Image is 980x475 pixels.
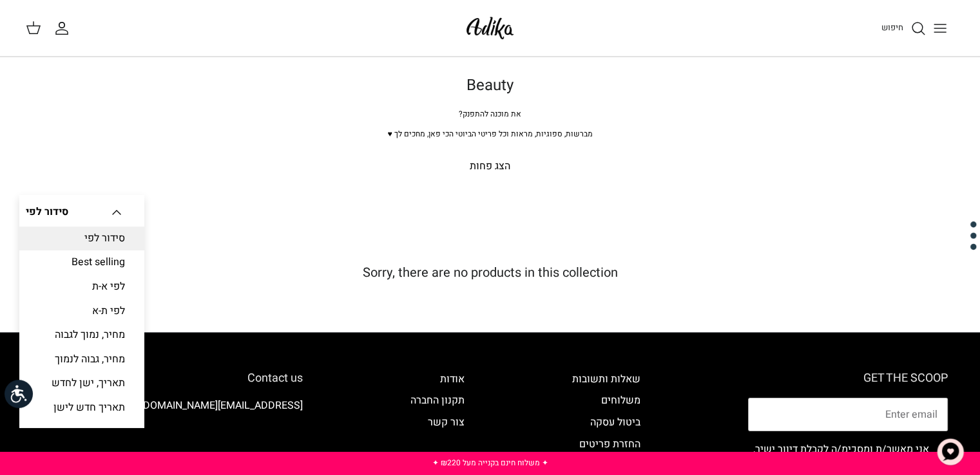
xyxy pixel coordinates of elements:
a: צור קשר [428,414,465,430]
h1: Beauty [39,77,941,95]
span: מברשות, ספוגיות, מראות וכל פריטי הביוטי הכי פאן, מחכים לך ♥ [387,128,592,140]
a: מחיר, גבוה לנמוך [19,348,144,372]
a: החזרת פריטים [579,436,640,452]
h5: Sorry, there are no products in this collection [26,265,954,281]
img: Adika IL [463,13,517,43]
a: ביטול עסקה [590,414,640,430]
a: תאריך, ישן לחדש [19,371,144,396]
a: מחיר, נמוך לגבוה [19,323,144,348]
a: [EMAIL_ADDRESS][DOMAIN_NAME] [140,398,303,413]
a: Best selling [19,250,144,275]
a: לפי ת-א [19,299,144,324]
a: תאריך חדש לישן [19,396,144,420]
a: סידור לפי [19,227,144,251]
a: משלוחים [601,393,640,408]
input: Email [748,398,948,431]
button: סידור לפי [26,198,124,227]
span: חיפוש [881,21,903,33]
a: ✦ משלוח חינם בקנייה מעל ₪220 ✦ [432,457,548,469]
h6: Contact us [32,371,303,386]
span: את מוכנה להתפנק? [459,108,521,120]
a: החשבון שלי [54,21,75,36]
a: לפי א-ת [19,275,144,299]
h6: GET THE SCOOP [748,371,948,386]
button: Toggle menu [926,14,954,42]
button: צ'אט [931,433,970,471]
a: תקנון החברה [410,393,465,408]
span: סידור לפי [26,204,68,219]
p: הצג פחות [39,158,941,175]
a: שאלות ותשובות [572,371,640,387]
a: חיפוש [881,21,926,36]
img: Adika IL [267,434,303,451]
a: אודות [440,371,465,387]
